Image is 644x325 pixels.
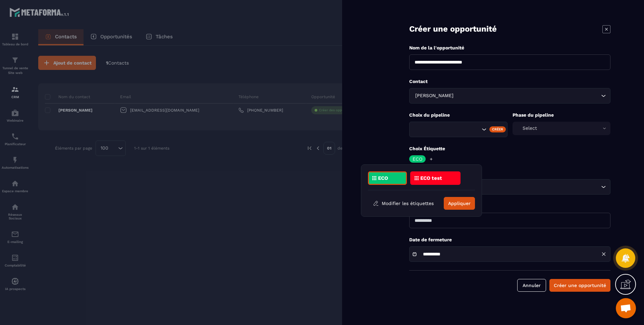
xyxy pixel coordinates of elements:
p: Choix du pipeline [409,112,507,118]
div: Ouvrir le chat [616,298,636,318]
input: Search for option [414,126,480,133]
p: Montant [409,203,610,209]
p: ECO [413,157,422,161]
p: Choix Étiquette [409,146,610,152]
button: Modifier les étiquettes [368,197,439,209]
button: Créer une opportunité [549,279,610,292]
span: [PERSON_NAME] [414,92,455,99]
div: Search for option [409,122,507,137]
p: Contact [409,78,610,85]
input: Search for option [414,183,599,191]
p: Créer une opportunité [409,24,497,35]
p: Nom de la l'opportunité [409,45,610,51]
div: Search for option [409,88,610,104]
p: Date de fermeture [409,237,610,243]
input: Search for option [455,92,599,99]
p: ECO test [420,176,442,180]
div: Créer [489,126,506,132]
button: Appliquer [444,197,475,210]
p: Phase du pipeline [513,112,611,118]
div: Search for option [409,179,610,195]
p: Produit [409,169,610,176]
button: Annuler [517,279,546,292]
p: ECO [378,176,388,180]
